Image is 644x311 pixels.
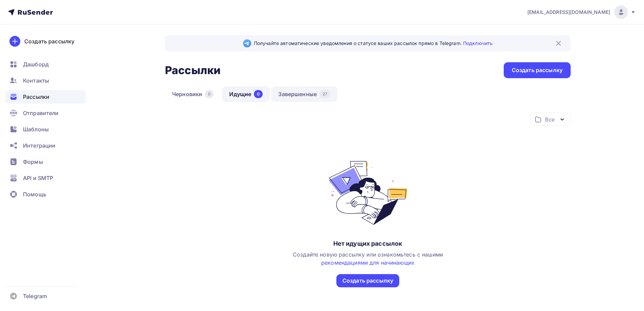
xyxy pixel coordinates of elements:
a: Подключить [463,40,493,46]
a: Шаблоны [5,123,86,136]
span: API и SMTP [23,174,53,182]
span: Шаблоны [23,125,49,133]
a: Дашборд [5,58,86,71]
span: Интеграции [23,141,55,150]
a: Формы [5,155,86,169]
div: Создать рассылку [342,277,393,285]
span: Отправители [23,109,59,117]
a: Рассылки [5,90,86,104]
span: Формы [23,158,43,166]
div: 0 [254,90,263,98]
a: Контакты [5,74,86,87]
div: Все [545,115,554,124]
button: Все [530,113,571,126]
div: Создать рассылку [512,66,563,74]
a: Идущие0 [222,86,270,102]
div: 27 [319,90,330,98]
span: Получайте автоматические уведомления о статусе ваших рассылок прямо в Telegram. [254,40,493,47]
a: Отправители [5,106,86,120]
div: Нет идущих рассылок [333,240,403,248]
span: Дашборд [23,60,49,68]
div: 0 [205,90,214,98]
span: Рассылки [23,93,49,101]
img: Telegram [243,39,251,47]
a: Черновики0 [165,86,221,102]
a: [EMAIL_ADDRESS][DOMAIN_NAME] [527,5,636,19]
span: Создайте новую рассылку или ознакомьтесь с нашими [293,251,443,266]
span: Telegram [23,292,47,300]
span: Помощь [23,190,46,198]
h2: Рассылки [165,64,220,77]
div: Создать рассылку [24,37,74,45]
a: рекомендациями для начинающих [321,259,414,266]
a: Завершенные27 [271,86,337,102]
span: Контакты [23,76,49,85]
span: [EMAIL_ADDRESS][DOMAIN_NAME] [527,9,610,16]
